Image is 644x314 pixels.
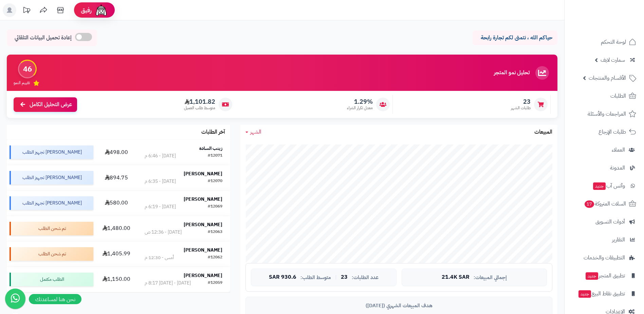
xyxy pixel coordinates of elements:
[10,145,93,159] div: [PERSON_NAME] تجهيز الطلب
[569,232,640,248] a: التقارير
[10,222,93,235] div: تم شحن الطلب
[569,142,640,158] a: العملاء
[145,254,174,261] div: أمس - 12:30 م
[569,268,640,284] a: تطبيق المتجرجديد
[578,289,625,298] span: تطبيق نقاط البيع
[584,253,625,262] span: التطبيقات والخدمات
[588,109,626,119] span: المراجعات والأسئلة
[96,216,137,241] td: 1,480.00
[610,163,625,173] span: المدونة
[534,129,552,135] h3: المبيعات
[30,101,72,109] span: عرض التحليل الكامل
[612,145,625,155] span: العملاء
[347,98,373,105] span: 1.29%
[250,128,261,136] span: الشهر
[145,229,182,236] div: [DATE] - 12:36 ص
[251,302,547,309] div: هدف المبيعات الشهري ([DATE])
[145,203,176,210] div: [DATE] - 6:19 م
[335,275,337,280] span: |
[601,37,626,47] span: لوحة التحكم
[585,200,594,208] span: 17
[511,98,531,105] span: 23
[578,290,591,298] span: جديد
[184,170,222,177] strong: [PERSON_NAME]
[94,3,108,17] img: ai-face.png
[595,217,625,227] span: أدوات التسويق
[474,275,507,280] span: إجمالي المبيعات:
[184,247,222,254] strong: [PERSON_NAME]
[96,140,137,165] td: 498.00
[96,241,137,267] td: 1,405.99
[245,128,261,136] a: الشهر
[569,250,640,266] a: التطبيقات والخدمات
[569,124,640,140] a: طلبات الإرجاع
[592,181,625,191] span: وآتس آب
[96,165,137,190] td: 894.75
[569,286,640,302] a: تطبيق نقاط البيعجديد
[14,97,77,112] a: عرض التحليل الكامل
[18,3,35,19] a: تحديثات المنصة
[208,280,222,287] div: #12059
[511,105,531,111] span: طلبات الشهر
[442,274,470,280] span: 21.4K SAR
[569,88,640,104] a: الطلبات
[208,153,222,159] div: #12071
[589,73,626,83] span: الأقسام والمنتجات
[208,178,222,185] div: #12070
[584,199,626,209] span: السلات المتروكة
[184,272,222,279] strong: [PERSON_NAME]
[569,196,640,212] a: السلات المتروكة17
[569,178,640,194] a: وآتس آبجديد
[569,160,640,176] a: المدونة
[586,272,598,280] span: جديد
[184,221,222,228] strong: [PERSON_NAME]
[352,275,379,280] span: عدد الطلبات:
[208,254,222,261] div: #12062
[341,274,348,280] span: 23
[96,267,137,292] td: 1,150.00
[569,106,640,122] a: المراجعات والأسئلة
[599,127,626,137] span: طلبات الإرجاع
[81,6,92,14] span: رفيق
[478,34,552,42] p: حياكم الله ، نتمنى لكم تجارة رابحة
[300,275,331,280] span: متوسط الطلب:
[269,274,296,280] span: 930.6 SAR
[145,153,176,159] div: [DATE] - 6:46 م
[208,203,222,210] div: #12069
[601,55,625,65] span: سمارت لايف
[145,280,191,287] div: [DATE] - [DATE] 8:17 م
[14,80,30,86] span: تقييم النمو
[15,34,72,42] span: إعادة تحميل البيانات التلقائي
[184,98,215,105] span: 1,101.82
[10,171,93,184] div: [PERSON_NAME] تجهيز الطلب
[201,129,225,135] h3: آخر الطلبات
[593,182,606,190] span: جديد
[585,271,625,280] span: تطبيق المتجر
[96,191,137,216] td: 580.00
[10,247,93,261] div: تم شحن الطلب
[208,229,222,236] div: #12063
[145,178,176,185] div: [DATE] - 6:35 م
[598,15,638,30] img: logo-2.png
[610,91,626,101] span: الطلبات
[184,196,222,203] strong: [PERSON_NAME]
[494,70,530,76] h3: تحليل نمو المتجر
[612,235,625,244] span: التقارير
[10,273,93,286] div: الطلب مكتمل
[10,196,93,210] div: [PERSON_NAME] تجهيز الطلب
[184,105,215,111] span: متوسط طلب العميل
[569,34,640,50] a: لوحة التحكم
[347,105,373,111] span: معدل تكرار الشراء
[199,145,222,152] strong: زينب السادة
[569,214,640,230] a: أدوات التسويق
